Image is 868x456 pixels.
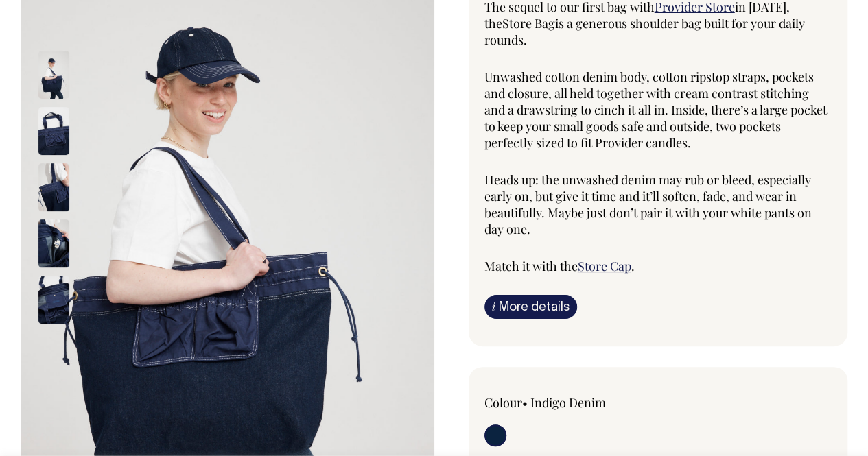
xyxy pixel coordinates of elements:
[38,219,69,267] img: indigo-denim
[484,295,577,319] a: iMore details
[38,163,69,211] img: indigo-denim
[38,276,69,324] img: indigo-denim
[578,258,631,274] a: Store Cap
[502,15,555,32] span: Store Bag
[38,51,69,99] img: indigo-denim
[484,15,805,48] span: is a generous shoulder bag built for your daily rounds.
[484,394,624,411] div: Colour
[492,299,495,313] span: i
[522,394,528,411] span: •
[484,69,827,151] span: Unwashed cotton denim body, cotton ripstop straps, pockets and closure, all held together with cr...
[38,107,69,155] img: indigo-denim
[484,258,635,274] span: Match it with the .
[530,394,606,411] label: Indigo Denim
[484,171,812,237] span: Heads up: the unwashed denim may rub or bleed, especially early on, but give it time and it’ll so...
